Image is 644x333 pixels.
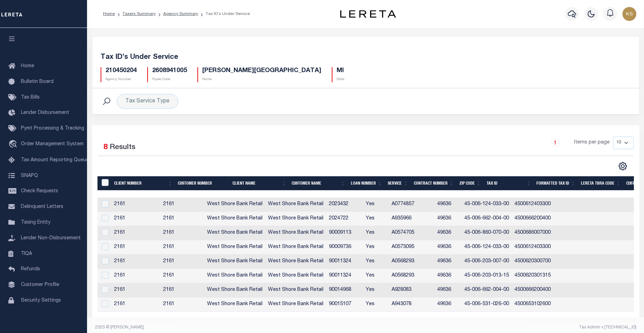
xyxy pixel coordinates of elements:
[389,297,434,312] td: A943078
[434,226,462,240] td: 49636
[21,64,34,69] span: Home
[204,212,265,226] td: West Shore Bank Retail
[363,297,389,312] td: Yes
[578,176,623,191] th: LERETA TBRA Code: activate to sort column ascending
[105,77,137,82] p: Agency Number
[363,255,389,269] td: Yes
[97,176,112,191] th: &nbsp;
[363,283,389,297] td: Yes
[152,67,187,75] h5: 2608941005
[265,269,326,283] td: West Shore Bank Retail
[204,240,265,255] td: West Shore Bank Retail
[389,240,434,255] td: A0573095
[326,212,363,226] td: 2024722
[204,255,265,269] td: West Shore Bank Retail
[21,282,59,287] span: Customer Profile
[160,255,204,269] td: 2161
[265,240,326,255] td: West Shore Bank Retail
[484,176,534,191] th: Tax ID: activate to sort column ascending
[389,269,434,283] td: A0568293
[389,212,434,226] td: A935966
[389,283,434,297] td: A928083
[21,189,58,194] span: Check Requests
[434,283,462,297] td: 49636
[326,198,363,212] td: 2023432
[326,255,363,269] td: 90011324
[152,77,187,82] p: Payee Code
[111,283,160,297] td: 2161
[389,255,434,269] td: A0568293
[105,67,137,75] h5: 210450204
[265,255,326,269] td: West Shore Bank Retail
[111,176,175,191] th: Client Number: activate to sort column ascending
[160,212,204,226] td: 2161
[204,297,265,312] td: West Shore Bank Retail
[337,67,344,75] h5: MI
[512,255,556,269] td: 4500620300700
[348,176,385,191] th: Loan Number: activate to sort column ascending
[462,198,512,212] td: 45-006-124-033-00
[326,297,363,312] td: 90015107
[21,220,50,225] span: Taxing Entity
[160,297,204,312] td: 2161
[175,176,230,191] th: Customer Number
[389,198,434,212] td: A0774857
[363,269,389,283] td: Yes
[265,198,326,212] td: West Shore Bank Retail
[111,255,160,269] td: 2161
[512,212,556,226] td: 4500666200400
[111,297,160,312] td: 2161
[117,94,178,109] div: Tax Service Type
[21,110,69,115] span: Lender Disbursement
[111,269,160,283] td: 2161
[363,212,389,226] td: Yes
[434,212,462,226] td: 49636
[160,283,204,297] td: 2161
[462,297,512,312] td: 45-006-531-026-00
[385,176,411,191] th: Service: activate to sort column ascending
[21,158,89,163] span: Tax Amount Reporting Queue
[371,324,636,331] div: Tax Admin v.[TECHNICAL_ID]
[512,283,556,297] td: 4500666200400
[326,226,363,240] td: 90009113
[363,240,389,255] td: Yes
[265,297,326,312] td: West Shore Bank Retail
[111,226,160,240] td: 2161
[111,198,160,212] td: 2161
[21,298,61,303] span: Security Settings
[8,140,19,149] i: travel_explore
[160,240,204,255] td: 2161
[163,12,198,16] a: Agency Summary
[512,240,556,255] td: 4500612403300
[462,283,512,297] td: 45-006-662-004-00
[574,139,610,147] span: Items per page
[265,212,326,226] td: West Shore Bank Retail
[434,198,462,212] td: 49636
[462,255,512,269] td: 45-006-203-007-00
[462,212,512,226] td: 45-006-662-004-00
[111,212,160,226] td: 2161
[21,267,40,272] span: Refunds
[204,198,265,212] td: West Shore Bank Retail
[160,198,204,212] td: 2161
[411,176,457,191] th: Contract Number: activate to sort column ascending
[204,283,265,297] td: West Shore Bank Retail
[21,236,81,241] span: Lender Non-Disbursement
[204,269,265,283] td: West Shore Bank Retail
[462,240,512,255] td: 45-006-124-033-00
[462,226,512,240] td: 45-006-860-070-00
[434,269,462,283] td: 49636
[204,226,265,240] td: West Shore Bank Retail
[21,251,32,256] span: TIQA
[110,142,135,153] label: Results
[230,176,289,191] th: Client Name: activate to sort column ascending
[265,283,326,297] td: West Shore Bank Retail
[462,269,512,283] td: 45-006-203-013-15
[21,95,40,100] span: Tax Bills
[512,226,556,240] td: 4500686007000
[21,142,84,147] span: Order Management System
[101,53,631,62] h5: Tax ID’s Under Service
[21,79,54,84] span: Bulletin Board
[551,139,559,147] a: 1
[111,240,160,255] td: 2161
